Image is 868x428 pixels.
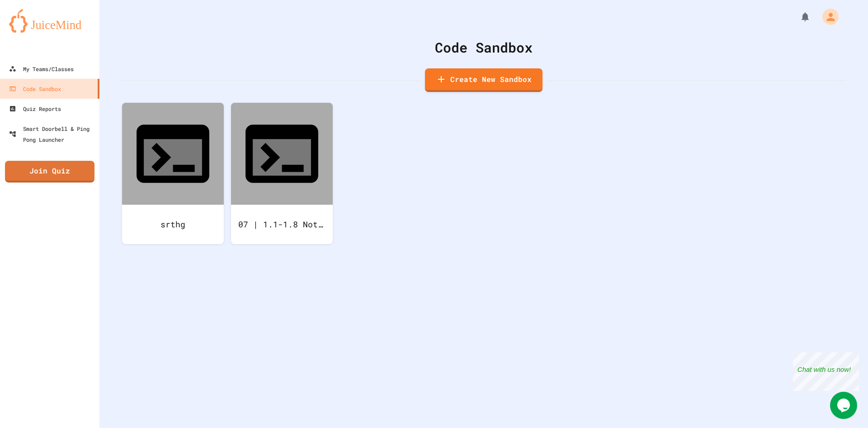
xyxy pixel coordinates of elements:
div: Quiz Reports [9,103,61,114]
div: My Notifications [783,9,813,24]
a: srthg [122,103,224,244]
a: Create New Sandbox [425,68,542,92]
iframe: chat widget [830,392,859,419]
a: Join Quiz [5,161,94,183]
div: Code Sandbox [9,83,61,94]
div: 07 | 1.1-1.8 Notes [231,205,333,244]
div: My Teams/Classes [9,63,74,74]
div: Code Sandbox [122,37,845,58]
iframe: chat widget [793,352,859,391]
div: srthg [122,205,224,244]
a: 07 | 1.1-1.8 Notes [231,103,333,244]
img: logo-orange.svg [9,9,90,33]
div: My Account [813,6,841,27]
div: Smart Doorbell & Ping Pong Launcher [9,123,96,145]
